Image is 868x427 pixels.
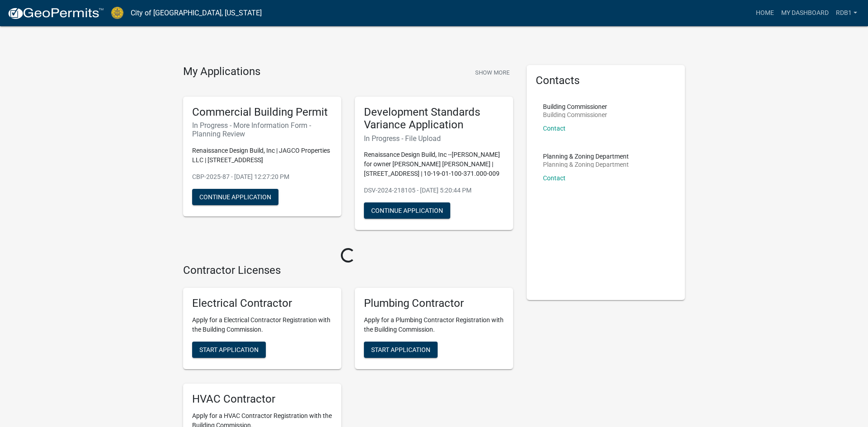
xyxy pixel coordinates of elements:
[364,134,504,143] h6: In Progress - File Upload
[192,121,332,138] h6: In Progress - More Information Form - Planning Review
[183,264,513,277] h4: Contractor Licenses
[364,315,504,334] p: Apply for a Plumbing Contractor Registration with the Building Commission.
[832,5,861,22] a: RdB1
[543,161,629,168] p: Planning & Zoning Department
[364,150,504,178] p: Renaissance Design Build, Inc --[PERSON_NAME] for owner [PERSON_NAME] [PERSON_NAME] | [STREET_ADD...
[192,146,332,165] p: Renaissance Design Build, Inc | JAGCO Properties LLC | [STREET_ADDRESS]
[543,174,566,182] a: Contact
[543,103,607,110] p: Building Commissioner
[778,5,832,22] a: My Dashboard
[364,202,450,219] button: Continue Application
[131,5,262,21] a: City of [GEOGRAPHIC_DATA], [US_STATE]
[111,7,123,19] img: City of Jeffersonville, Indiana
[543,153,629,160] p: Planning & Zoning Department
[752,5,778,22] a: Home
[192,393,332,406] h5: HVAC Contractor
[543,125,566,132] a: Contact
[364,342,438,358] button: Start Application
[183,65,260,79] h4: My Applications
[472,65,513,80] button: Show More
[192,297,332,310] h5: Electrical Contractor
[543,112,607,118] p: Building Commissioner
[192,342,266,358] button: Start Application
[364,106,504,132] h5: Development Standards Variance Application
[536,74,676,87] h5: Contacts
[192,315,332,334] p: Apply for a Electrical Contractor Registration with the Building Commission.
[364,297,504,310] h5: Plumbing Contractor
[371,346,430,353] span: Start Application
[364,186,504,195] p: DSV-2024-218105 - [DATE] 5:20:44 PM
[192,106,332,119] h5: Commercial Building Permit
[199,346,259,353] span: Start Application
[192,172,332,182] p: CBP-2025-87 - [DATE] 12:27:20 PM
[192,189,278,205] button: Continue Application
